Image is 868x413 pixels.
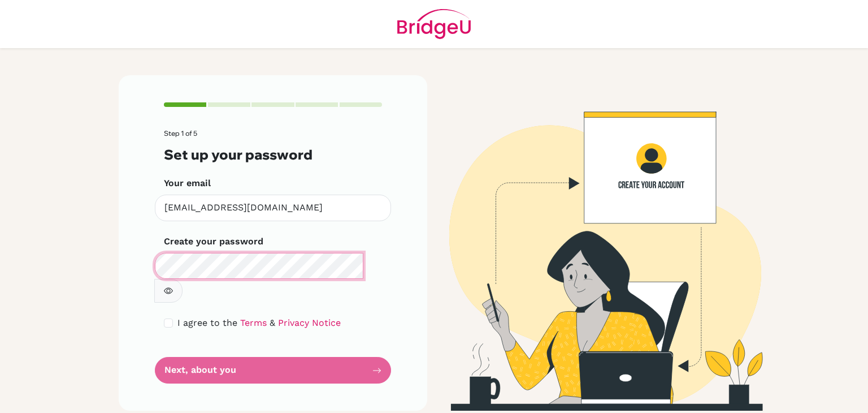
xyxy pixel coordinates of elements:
span: I agree to the [177,317,237,328]
input: Insert your email* [155,195,391,221]
span: & [270,317,275,328]
span: Step 1 of 5 [164,129,197,137]
a: Terms [240,317,267,328]
a: Privacy Notice [278,317,341,328]
h3: Set up your password [164,147,382,163]
label: Your email [164,177,211,190]
label: Create your password [164,235,263,248]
